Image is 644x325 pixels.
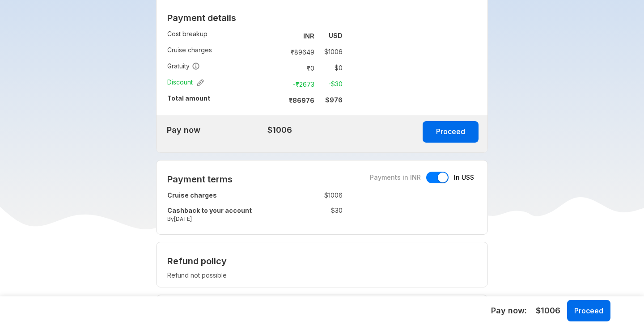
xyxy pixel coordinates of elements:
[276,44,280,60] td: :
[167,13,343,23] h2: Payment details
[329,32,343,39] strong: USD
[167,271,477,280] p: Refund not possible
[167,44,276,60] td: Cruise charges
[212,122,292,138] td: $1006
[167,78,204,87] span: Discount
[167,256,477,266] h2: Refund policy
[285,189,289,204] td: :
[423,121,479,143] button: Proceed
[167,174,343,185] h2: Payment terms
[318,46,343,58] td: $ 1006
[285,204,289,227] td: :
[303,32,314,40] strong: INR
[157,122,209,138] td: Pay now
[167,28,276,44] td: Cost breakup
[167,207,252,214] strong: Cashback to your account
[276,60,280,76] td: :
[276,92,280,108] td: :
[167,191,217,199] strong: Cruise charges
[280,78,318,90] td: -₹ 2673
[276,76,280,92] td: :
[567,300,610,321] button: Proceed
[280,62,318,74] td: ₹ 0
[289,97,314,104] strong: ₹ 86976
[280,46,318,58] td: ₹ 89649
[289,204,343,227] td: $ 30
[491,305,527,316] h5: Pay now:
[318,62,343,74] td: $ 0
[325,96,343,104] strong: $ 976
[276,28,280,44] td: :
[289,189,343,204] td: $ 1006
[318,78,343,90] td: -$ 30
[370,173,421,182] span: Payments in INR
[167,94,210,102] strong: Total amount
[167,215,285,223] small: By [DATE]
[536,305,560,317] span: $1006
[167,62,200,71] span: Gratuity
[454,173,474,182] span: In US$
